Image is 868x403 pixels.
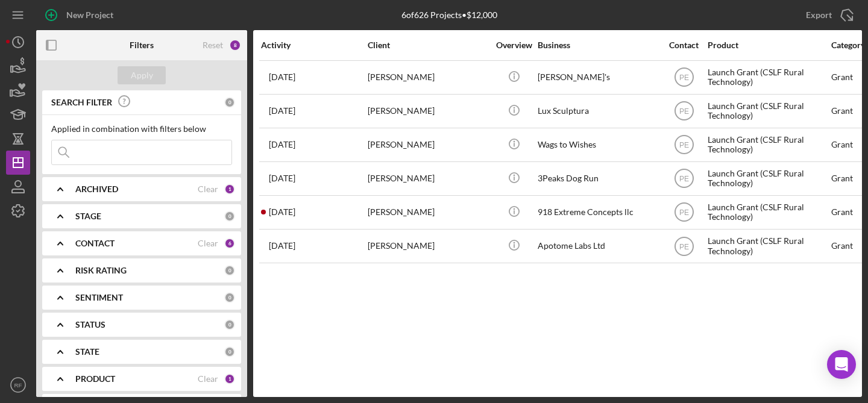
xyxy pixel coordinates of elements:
div: Launch Grant (CSLF Rural Technology) [708,61,828,93]
text: PE [679,73,688,82]
div: 0 [224,319,235,330]
div: Launch Grant (CSLF Rural Technology) [708,196,828,228]
div: Product [708,40,828,50]
div: 3Peaks Dog Run [538,163,658,195]
text: PE [679,107,688,116]
div: Contact [661,40,706,50]
button: Export [794,3,862,27]
div: Apotome Labs Ltd [538,230,658,262]
b: STATUS [75,320,105,330]
time: 2025-07-28 20:58 [269,106,295,116]
div: [PERSON_NAME] [368,129,488,161]
div: 6 of 626 Projects • $12,000 [401,10,497,20]
text: RF [14,382,22,389]
button: New Project [36,3,125,27]
div: Activity [261,40,366,50]
div: Wags to Wishes [538,129,658,161]
div: Business [538,40,658,50]
b: SEARCH FILTER [51,98,112,107]
b: ARCHIVED [75,184,118,194]
div: 1 [224,184,235,195]
div: Lux Sculptura [538,95,658,127]
button: Apply [118,66,166,84]
div: Launch Grant (CSLF Rural Technology) [708,129,828,161]
div: [PERSON_NAME] [368,163,488,195]
div: 918 Extreme Concepts llc [538,196,658,228]
div: Reset [203,40,223,50]
div: 0 [224,97,235,108]
div: Applied in combination with filters below [51,124,232,134]
div: New Project [66,3,113,27]
b: RISK RATING [75,266,127,275]
div: 0 [224,211,235,222]
div: [PERSON_NAME] [368,230,488,262]
div: Launch Grant (CSLF Rural Technology) [708,95,828,127]
time: 2025-07-23 18:05 [269,173,295,183]
b: PRODUCT [75,374,115,384]
div: 8 [229,39,241,51]
time: 2025-08-20 16:28 [269,207,295,217]
b: CONTACT [75,239,115,248]
time: 2025-07-27 15:51 [269,241,295,251]
text: PE [679,175,688,183]
div: Apply [131,66,153,84]
div: Export [806,3,832,27]
text: PE [679,208,688,217]
b: SENTIMENT [75,293,123,302]
div: Launch Grant (CSLF Rural Technology) [708,230,828,262]
div: [PERSON_NAME] [368,95,488,127]
div: 0 [224,265,235,276]
time: 2025-07-22 16:37 [269,140,295,149]
div: Clear [198,184,218,194]
div: 6 [224,238,235,249]
div: [PERSON_NAME]'s [538,61,658,93]
text: PE [679,242,688,251]
b: STATE [75,347,99,357]
div: Launch Grant (CSLF Rural Technology) [708,163,828,195]
div: 1 [224,373,235,384]
div: Open Intercom Messenger [827,350,856,379]
b: STAGE [75,211,101,221]
div: 0 [224,292,235,303]
div: Overview [491,40,536,50]
div: [PERSON_NAME] [368,61,488,93]
time: 2025-06-30 13:07 [269,72,295,82]
text: PE [679,141,688,149]
div: Clear [198,374,218,384]
div: Clear [198,239,218,248]
button: RF [6,373,30,397]
b: Filters [130,40,154,50]
div: [PERSON_NAME] [368,196,488,228]
div: 0 [224,346,235,357]
div: Client [368,40,488,50]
